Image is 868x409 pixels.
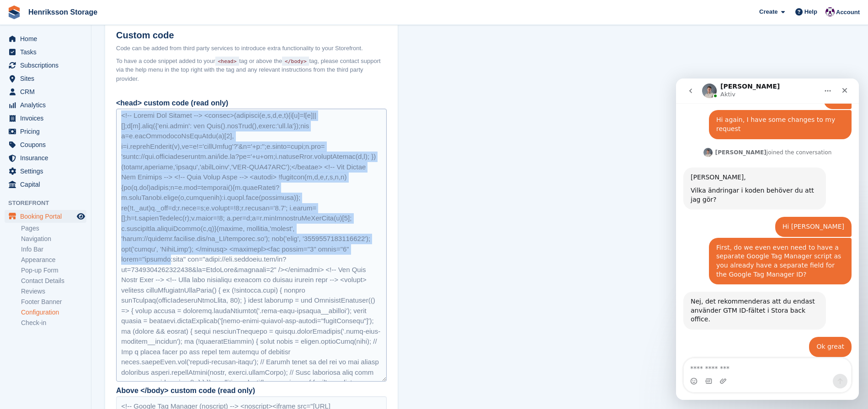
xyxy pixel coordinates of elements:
[5,178,86,191] a: menu
[836,8,860,17] span: Account
[20,72,75,85] span: Sites
[116,109,387,382] div: <!-- Loremi Dol Sitamet --> <consec>(adipisci(e,s,d,e,t){i[u]=l[e]||[];d[m].aliq({'eni.admin': ve...
[215,57,239,66] code: <head>
[5,85,86,98] a: menu
[5,165,86,178] a: menu
[20,125,75,138] span: Pricing
[20,210,75,223] span: Booking Portal
[116,57,387,84] span: To have a code snippet added to your tag or above the tag, please contact support via the help me...
[5,112,86,125] a: menu
[21,287,86,296] a: Reviews
[21,266,86,275] a: Pop-up Form
[20,165,75,178] span: Settings
[5,138,86,151] a: menu
[5,72,86,85] a: menu
[21,224,86,233] a: Pages
[5,210,86,223] a: menu
[21,235,86,243] a: Navigation
[21,245,86,254] a: Info Bar
[5,46,86,58] a: menu
[75,211,86,222] a: Preview store
[20,32,75,45] span: Home
[116,385,387,396] div: Above </body> custom code (read only)
[5,32,86,45] a: menu
[20,152,75,164] span: Insurance
[116,98,387,109] div: <head> custom code (read only)
[20,85,75,98] span: CRM
[7,5,21,19] img: stora-icon-8386f47178a22dfd0bd8f6a31ec36ba5ce8667c1dd55bd0f319d3a0aa187defe.svg
[759,7,777,16] span: Create
[21,256,86,264] a: Appearance
[5,152,86,164] a: menu
[5,99,86,111] a: menu
[21,308,86,317] a: Configuration
[825,7,835,16] img: Joel Isaksson
[804,7,817,16] span: Help
[5,59,86,72] a: menu
[676,79,859,400] iframe: Intercom live chat
[20,46,75,58] span: Tasks
[282,57,309,66] code: </body>
[116,44,387,53] div: Code can be added from third party services to introduce extra functionality to your Storefront.
[21,319,86,327] a: Check-in
[8,199,91,208] span: Storefront
[20,99,75,111] span: Analytics
[25,5,101,20] a: Henriksson Storage
[116,30,387,41] h2: Custom code
[5,125,86,138] a: menu
[21,298,86,306] a: Footer Banner
[20,59,75,72] span: Subscriptions
[20,112,75,125] span: Invoices
[20,138,75,151] span: Coupons
[20,178,75,191] span: Capital
[21,277,86,285] a: Contact Details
